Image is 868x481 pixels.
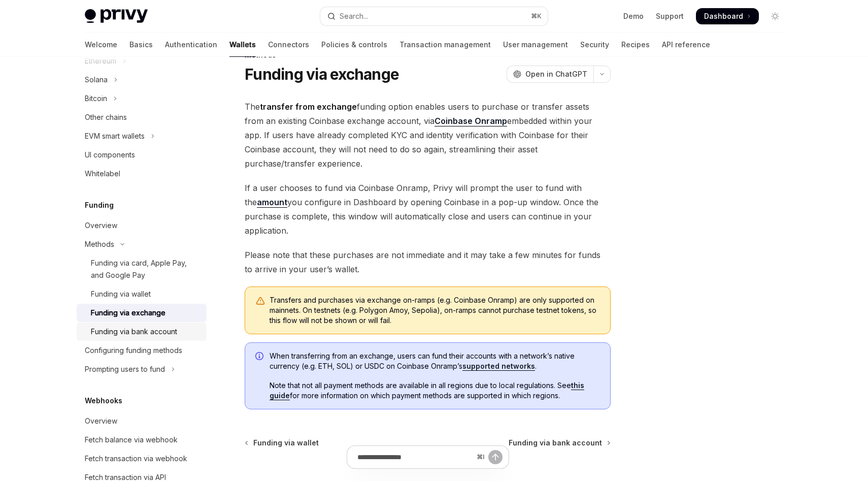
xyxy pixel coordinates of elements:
[488,450,503,464] button: Send message
[253,438,319,448] span: Funding via wallet
[255,352,265,362] svg: Info
[85,344,182,357] div: Configuring funding methods
[462,362,535,371] a: supported networks
[320,7,548,25] button: Open search
[85,434,178,446] div: Fetch balance via webhook
[85,395,122,407] h5: Webhooks
[435,116,507,126] a: Coinbase Onramp
[77,285,207,303] a: Funding via wallet
[525,69,587,79] span: Open in ChatGPT
[85,415,117,427] div: Overview
[77,89,207,108] button: Toggle Bitcoin section
[662,33,710,57] a: API reference
[77,71,207,89] button: Toggle Solana section
[85,199,114,211] h5: Funding
[85,9,148,23] img: light logo
[77,360,207,378] button: Toggle Prompting users to fund section
[129,33,153,57] a: Basics
[399,33,491,57] a: Transaction management
[621,33,650,57] a: Recipes
[85,238,114,250] div: Methods
[270,295,600,326] span: Transfers and purchases via exchange on-ramps (e.g. Coinbase Onramp) are only supported on mainne...
[246,438,319,448] a: Funding via wallet
[260,102,357,112] strong: transfer from exchange
[270,381,584,400] a: this guide
[270,351,600,371] span: When transferring from an exchange, users can fund their accounts with a network’s native currenc...
[85,92,107,105] div: Bitcoin
[531,12,542,20] span: ⌘ K
[321,33,387,57] a: Policies & controls
[340,10,368,22] div: Search...
[268,33,309,57] a: Connectors
[623,11,644,21] a: Demo
[85,219,117,232] div: Overview
[77,341,207,360] a: Configuring funding methods
[85,111,127,123] div: Other chains
[503,33,568,57] a: User management
[77,165,207,183] a: Whitelabel
[91,307,165,319] div: Funding via exchange
[229,33,256,57] a: Wallets
[704,11,743,21] span: Dashboard
[245,100,611,171] span: The funding option enables users to purchase or transfer assets from an existing Coinbase exchang...
[91,257,201,281] div: Funding via card, Apple Pay, and Google Pay
[77,304,207,322] a: Funding via exchange
[77,254,207,284] a: Funding via card, Apple Pay, and Google Pay
[91,288,151,300] div: Funding via wallet
[85,168,120,180] div: Whitelabel
[77,216,207,235] a: Overview
[77,127,207,145] button: Toggle EVM smart wallets section
[85,453,187,465] div: Fetch transaction via webhook
[77,412,207,430] a: Overview
[91,326,177,338] div: Funding via bank account
[696,8,759,24] a: Dashboard
[257,197,287,208] a: amount
[77,431,207,449] a: Fetch balance via webhook
[85,130,145,142] div: EVM smart wallets
[357,446,473,468] input: Ask a question...
[509,438,602,448] span: Funding via bank account
[165,33,217,57] a: Authentication
[245,248,611,276] span: Please note that these purchases are not immediate and it may take a few minutes for funds to arr...
[656,11,684,21] a: Support
[77,146,207,164] a: UI components
[767,8,783,24] button: Toggle dark mode
[77,235,207,253] button: Toggle Methods section
[77,323,207,341] a: Funding via bank account
[85,33,117,57] a: Welcome
[509,438,610,448] a: Funding via bank account
[245,181,611,238] span: If a user chooses to fund via Coinbase Onramp, Privy will prompt the user to fund with the you co...
[245,65,399,83] h1: Funding via exchange
[270,380,600,401] span: Note that not all payment methods are available in all regions due to local regulations. See for ...
[77,450,207,468] a: Fetch transaction via webhook
[85,149,135,161] div: UI components
[77,108,207,126] a: Other chains
[507,66,593,83] button: Open in ChatGPT
[85,363,165,375] div: Prompting users to fund
[85,74,108,86] div: Solana
[580,33,609,57] a: Security
[255,296,265,306] svg: Warning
